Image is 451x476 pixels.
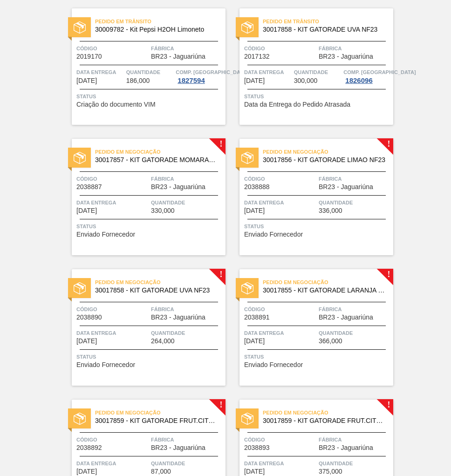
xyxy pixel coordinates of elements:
[244,352,391,361] span: Status
[58,8,225,125] a: statusPedido em Trânsito30009782 - Kit Pepsi H2OH LimonetoCódigo2019170FábricaBR23 - JaguariúnaDa...
[151,338,175,345] span: 264,000
[241,152,253,164] img: status
[225,139,393,255] a: !statusPedido em Negociação30017856 - KIT GATORADE LIMAO NF23Código2038888FábricaBR23 - Jaguariún...
[95,147,225,156] span: Pedido em Negociação
[319,174,391,184] span: Fábrica
[74,413,86,425] img: status
[151,305,223,314] span: Fábrica
[244,338,265,345] span: 02/10/2025
[76,328,149,338] span: Data entrega
[244,53,270,60] span: 2017132
[76,44,149,53] span: Código
[244,198,316,207] span: Data entrega
[76,468,97,475] span: 02/10/2025
[95,408,225,417] span: Pedido em Negociação
[151,435,223,444] span: Fábrica
[95,287,218,294] span: 30017858 - KIT GATORADE UVA NF23
[241,282,253,294] img: status
[76,222,223,231] span: Status
[263,408,393,417] span: Pedido em Negociação
[244,435,316,444] span: Código
[244,101,350,108] span: Data da Entrega do Pedido Atrasada
[76,361,135,368] span: Enviado Fornecedor
[151,44,223,53] span: Fábrica
[76,77,97,84] span: 31/08/2025
[244,328,316,338] span: Data entrega
[244,361,303,368] span: Enviado Fornecedor
[74,282,86,294] img: status
[244,207,265,214] span: 01/10/2025
[319,328,391,338] span: Quantidade
[343,77,374,84] div: 1826096
[95,26,218,33] span: 30009782 - Kit Pepsi H2OH Limoneto
[151,174,223,184] span: Fábrica
[244,231,303,238] span: Enviado Fornecedor
[319,44,391,53] span: Fábrica
[244,174,316,184] span: Código
[151,53,205,60] span: BR23 - Jaguariúna
[76,338,97,345] span: 01/10/2025
[126,68,174,77] span: Quantidade
[76,184,102,190] span: 2038887
[58,269,225,386] a: !statusPedido em Negociação30017858 - KIT GATORADE UVA NF23Código2038890FábricaBR23 - JaguariúnaD...
[74,21,86,34] img: status
[294,77,318,84] span: 300,000
[151,314,205,321] span: BR23 - Jaguariúna
[151,198,223,207] span: Quantidade
[294,68,342,77] span: Quantidade
[319,459,391,468] span: Quantidade
[319,184,373,190] span: BR23 - Jaguariúna
[343,68,416,77] span: Comp. Carga
[241,413,253,425] img: status
[244,468,265,475] span: 02/10/2025
[176,77,206,84] div: 1827594
[244,77,265,84] span: 18/09/2025
[263,156,386,163] span: 30017856 - KIT GATORADE LIMAO NF23
[319,338,342,345] span: 366,000
[319,207,342,214] span: 336,000
[76,198,149,207] span: Data entrega
[343,68,391,84] a: Comp. [GEOGRAPHIC_DATA]1826096
[76,352,223,361] span: Status
[95,156,218,163] span: 30017857 - KIT GATORADE MOMARACUJA NF23
[319,198,391,207] span: Quantidade
[263,147,393,156] span: Pedido em Negociação
[176,68,248,77] span: Comp. Carga
[95,417,218,424] span: 30017859 - KIT GATORADE FRUT.CITRICAS NF23
[244,314,270,321] span: 2038891
[244,68,292,77] span: Data entrega
[76,174,149,184] span: Código
[263,417,386,424] span: 30017859 - KIT GATORADE FRUT.CITRICAS NF23
[244,184,270,190] span: 2038888
[263,287,386,294] span: 30017855 - KIT GATORADE LARANJA NF23
[319,468,342,475] span: 375,000
[225,269,393,386] a: !statusPedido em Negociação30017855 - KIT GATORADE LARANJA NF23Código2038891FábricaBR23 - Jaguari...
[319,305,391,314] span: Fábrica
[244,444,270,451] span: 2038893
[76,444,102,451] span: 2038892
[151,207,175,214] span: 330,000
[76,305,149,314] span: Código
[244,222,391,231] span: Status
[151,459,223,468] span: Quantidade
[244,305,316,314] span: Código
[76,459,149,468] span: Data entrega
[76,207,97,214] span: 29/09/2025
[151,328,223,338] span: Quantidade
[76,435,149,444] span: Código
[225,8,393,125] a: statusPedido em Trânsito30017858 - KIT GATORADE UVA NF23Código2017132FábricaBR23 - JaguariúnaData...
[58,139,225,255] a: !statusPedido em Negociação30017857 - KIT GATORADE MOMARACUJA NF23Código2038887FábricaBR23 - Jagu...
[126,77,150,84] span: 186,000
[263,278,393,287] span: Pedido em Negociação
[76,101,156,108] span: Criação do documento VIM
[244,459,316,468] span: Data entrega
[95,17,225,26] span: Pedido em Trânsito
[241,21,253,34] img: status
[176,68,223,84] a: Comp. [GEOGRAPHIC_DATA]1827594
[244,92,391,101] span: Status
[263,26,386,33] span: 30017858 - KIT GATORADE UVA NF23
[319,435,391,444] span: Fábrica
[95,278,225,287] span: Pedido em Negociação
[76,53,102,60] span: 2019170
[76,314,102,321] span: 2038890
